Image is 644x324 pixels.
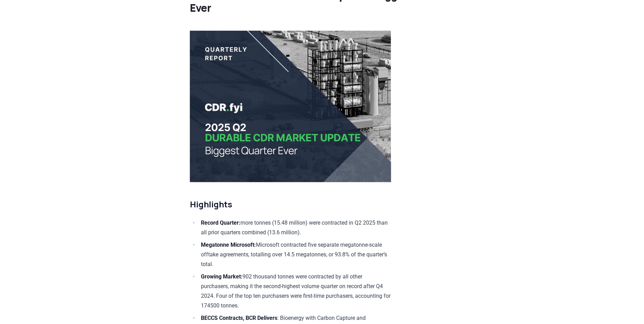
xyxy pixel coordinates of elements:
[190,31,391,182] img: blog post image
[201,273,243,280] strong: Growing Market:
[199,240,391,269] li: Microsoft contracted five separate megatonne-scale offtake agreements, totalling over 14.5 megato...
[199,272,391,311] li: 902 thousand tonnes were contracted by all other purchasers, making it the second-highest volume ...
[201,242,256,248] strong: Megatonne Microsoft:
[199,218,391,237] li: more tonnes (15.48 million) were contracted in Q2 2025 than all prior quarters combined (13.6 mil...
[201,315,277,321] strong: BECCS Contracts, BCR Delivers
[190,199,391,210] h2: Highlights
[201,219,240,226] strong: Record Quarter:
